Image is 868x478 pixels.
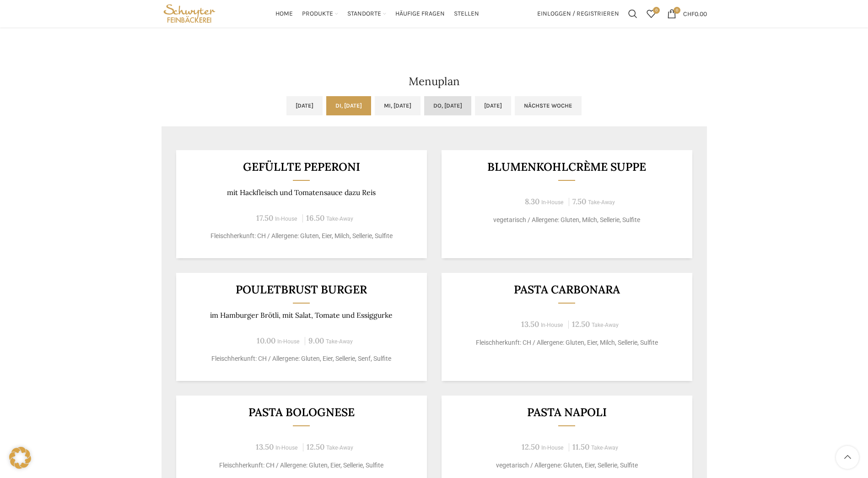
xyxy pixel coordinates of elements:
a: Di, [DATE] [326,96,371,115]
span: Produkte [302,10,333,18]
a: 0 CHF0.00 [663,5,712,23]
span: In-House [275,445,298,451]
a: Site logo [162,9,218,17]
a: Einloggen / Registrieren [533,5,624,23]
span: 0 [653,7,660,14]
span: Standorte [347,10,381,18]
p: mit Hackfleisch und Tomatensauce dazu Reis [187,188,415,197]
h3: Pasta Napoli [453,407,681,418]
span: In-House [541,322,563,328]
span: In-House [541,445,564,451]
h3: Pouletbrust Burger [187,284,415,295]
span: In-House [541,199,564,206]
span: 12.50 [522,442,539,452]
span: 7.50 [572,196,586,206]
h3: Pasta Carbonara [453,284,681,295]
a: Suchen [624,5,642,23]
span: 12.50 [572,319,590,329]
a: Produkte [302,5,338,23]
a: Häufige Fragen [395,5,445,23]
span: 12.50 [307,442,324,452]
span: 13.50 [521,319,539,329]
a: Mi, [DATE] [375,96,421,115]
a: [DATE] [286,96,323,115]
span: Häufige Fragen [395,10,445,18]
span: 10.00 [257,336,275,346]
span: Stellen [454,10,479,18]
span: 8.30 [525,196,539,206]
h3: Gefüllte Peperoni [187,161,415,173]
h3: Blumenkohlcrème suppe [453,161,681,173]
a: Scroll to top button [836,446,859,469]
p: Fleischherkunft: CH / Allergene: Gluten, Eier, Milch, Sellerie, Sulfite [187,231,415,241]
span: 17.50 [256,213,273,223]
h3: Pasta Bolognese [187,407,415,418]
a: Standorte [347,5,386,23]
span: Einloggen / Registrieren [537,11,619,17]
span: In-House [275,216,297,222]
span: Take-Away [326,445,353,451]
span: Take-Away [591,445,618,451]
span: CHF [683,10,695,17]
span: In-House [277,338,300,345]
a: Nächste Woche [515,96,582,115]
a: Home [275,5,293,23]
span: 13.50 [256,442,274,452]
div: Meine Wunschliste [642,5,660,23]
div: Main navigation [222,5,532,23]
a: [DATE] [475,96,511,115]
span: 11.50 [572,442,589,452]
span: Take-Away [326,216,353,222]
p: Fleischherkunft: CH / Allergene: Gluten, Eier, Milch, Sellerie, Sulfite [453,338,681,348]
span: 16.50 [306,213,324,223]
span: Take-Away [326,338,353,345]
span: 9.00 [308,336,324,346]
a: Do, [DATE] [424,96,471,115]
span: 0 [674,7,680,14]
span: Home [275,10,293,18]
a: 0 [642,5,660,23]
span: Take-Away [592,322,619,328]
p: vegetarisch / Allergene: Gluten, Milch, Sellerie, Sulfite [453,215,681,225]
h2: Menuplan [162,76,707,87]
p: im Hamburger Brötli, mit Salat, Tomate und Essiggurke [187,311,415,320]
p: Fleischherkunft: CH / Allergene: Gluten, Eier, Sellerie, Senf, Sulfite [187,354,415,364]
a: Stellen [454,5,479,23]
bdi: 0.00 [683,10,707,17]
span: Take-Away [588,199,615,206]
p: Fleischherkunft: CH / Allergene: Gluten, Eier, Sellerie, Sulfite [187,461,415,470]
p: vegetarisch / Allergene: Gluten, Eier, Sellerie, Sulfite [453,461,681,470]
